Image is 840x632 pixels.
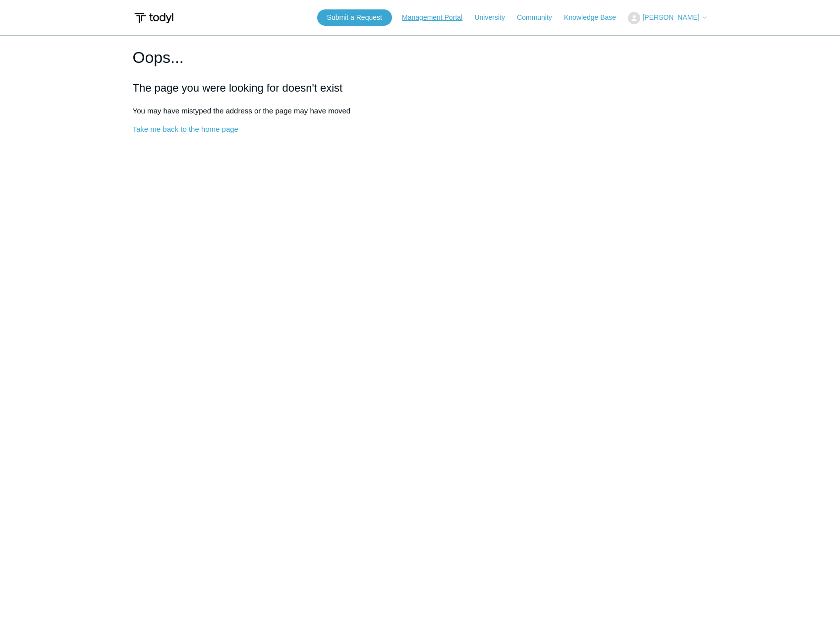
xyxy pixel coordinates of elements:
button: [PERSON_NAME] [628,12,707,24]
h1: Oops... [133,46,708,69]
a: Community [517,12,562,23]
a: Knowledge Base [564,12,626,23]
a: Submit a Request [317,9,392,26]
span: [PERSON_NAME] [642,13,699,21]
a: University [474,12,514,23]
a: Management Portal [402,12,472,23]
h2: The page you were looking for doesn't exist [133,80,708,96]
img: Todyl Support Center Help Center home page [133,9,175,27]
p: You may have mistyped the address or the page may have moved [133,105,708,117]
a: Take me back to the home page [133,125,238,133]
